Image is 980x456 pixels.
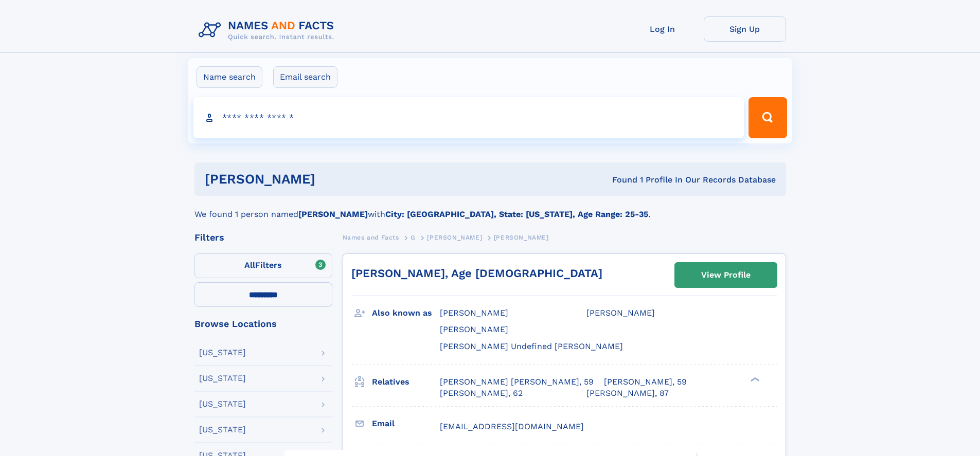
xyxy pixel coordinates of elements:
[199,349,246,357] div: [US_STATE]
[199,400,246,408] div: [US_STATE]
[464,174,776,186] div: Found 1 Profile In Our Records Database
[621,16,704,42] a: Log In
[298,209,368,219] b: [PERSON_NAME]
[411,234,416,241] span: G
[675,263,777,287] a: View Profile
[748,376,760,382] div: ❯
[194,233,332,242] div: Filters
[372,373,440,391] h3: Relatives
[427,234,482,241] span: [PERSON_NAME]
[440,308,508,318] span: [PERSON_NAME]
[199,374,246,382] div: [US_STATE]
[372,304,440,322] h3: Also known as
[205,173,464,186] h1: [PERSON_NAME]
[385,209,648,219] b: City: [GEOGRAPHIC_DATA], State: [US_STATE], Age Range: 25-35
[440,341,623,351] span: [PERSON_NAME] Undefined [PERSON_NAME]
[586,308,655,318] span: [PERSON_NAME]
[411,231,416,244] a: G
[586,388,669,399] a: [PERSON_NAME], 87
[440,376,594,388] a: [PERSON_NAME] [PERSON_NAME], 59
[701,263,751,287] div: View Profile
[440,422,584,431] span: [EMAIL_ADDRESS][DOMAIN_NAME]
[193,97,744,138] input: search input
[194,16,343,44] img: Logo Names and Facts
[440,388,523,399] a: [PERSON_NAME], 62
[273,66,337,88] label: Email search
[604,376,687,388] a: [PERSON_NAME], 59
[343,231,399,244] a: Names and Facts
[199,426,246,434] div: [US_STATE]
[194,196,786,221] div: We found 1 person named with .
[194,319,332,329] div: Browse Locations
[427,231,482,244] a: [PERSON_NAME]
[351,267,602,280] a: [PERSON_NAME], Age [DEMOGRAPHIC_DATA]
[194,253,332,278] label: Filters
[494,234,549,241] span: [PERSON_NAME]
[372,415,440,432] h3: Email
[749,97,787,138] button: Search Button
[704,16,786,42] a: Sign Up
[244,260,255,270] span: All
[197,66,262,88] label: Name search
[440,324,508,334] span: [PERSON_NAME]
